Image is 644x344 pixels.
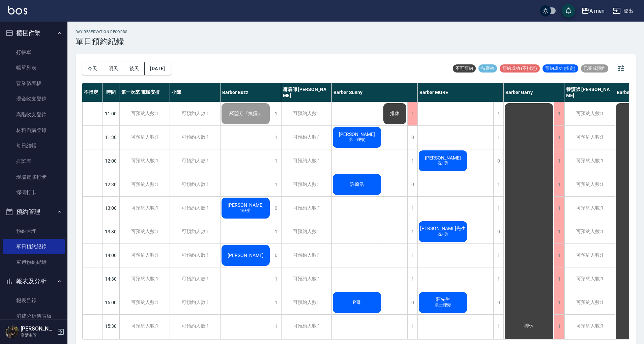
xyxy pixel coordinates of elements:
[271,197,281,220] div: 0
[281,83,332,102] div: 霧眉師 [PERSON_NAME]
[221,83,281,102] div: Barber Buzz
[103,102,119,125] div: 11:00
[435,296,451,303] span: 莊先生
[170,173,220,196] div: 可預約人數:1
[423,155,462,161] span: [PERSON_NAME]
[119,220,170,243] div: 可預約人數:1
[103,62,124,75] button: 明天
[119,126,170,149] div: 可預約人數:1
[3,308,65,324] a: 消費分析儀表板
[3,122,65,138] a: 材料自購登錄
[8,6,27,15] img: Logo
[3,223,65,239] a: 預約管理
[564,267,615,291] div: 可預約人數:1
[332,83,418,102] div: Barber Sunny
[554,244,564,267] div: 1
[554,102,564,125] div: 1
[493,315,503,338] div: 1
[103,314,119,338] div: 15:30
[76,37,128,46] h3: 單日預約紀錄
[3,76,65,91] a: 營業儀表板
[103,83,119,102] div: 時間
[543,65,578,71] span: 預約成功 (指定)
[554,220,564,243] div: 1
[564,173,615,196] div: 可預約人數:1
[493,220,503,243] div: 0
[103,125,119,149] div: 11:30
[3,203,65,221] button: 預約管理
[119,267,170,291] div: 可預約人數:1
[554,291,564,314] div: 1
[389,111,401,117] span: 排休
[407,149,417,173] div: 1
[281,291,331,314] div: 可預約人數:1
[610,5,636,17] button: 登出
[3,60,65,76] a: 帳單列表
[407,315,417,338] div: 1
[5,325,19,339] img: Person
[3,138,65,153] a: 每日結帳
[170,291,220,314] div: 可預約人數:1
[271,315,281,338] div: 1
[3,239,65,254] a: 單日預約紀錄
[3,254,65,270] a: 單週預約紀錄
[271,126,281,149] div: 1
[228,111,264,117] span: 羅瑩芳『搖擺』
[281,197,331,220] div: 可預約人數:1
[119,83,170,102] div: 第一次來 電腦安排
[564,83,615,102] div: 養護師 [PERSON_NAME]
[76,30,128,34] h2: day Reservation records
[352,299,362,306] span: P哥
[119,291,170,314] div: 可預約人數:1
[348,137,367,143] span: 男士理髮
[271,102,281,125] div: 1
[281,173,331,196] div: 可預約人數:1
[170,83,221,102] div: 小陳
[523,323,535,329] span: 排休
[564,315,615,338] div: 可預約人數:1
[21,332,55,338] p: 高階主管
[564,102,615,125] div: 可預約人數:1
[271,291,281,314] div: 1
[271,149,281,173] div: 1
[226,253,265,258] span: [PERSON_NAME]
[281,102,331,125] div: 可預約人數:1
[564,149,615,173] div: 可預約人數:1
[3,91,65,107] a: 現金收支登錄
[119,149,170,173] div: 可預約人數:1
[281,220,331,243] div: 可預約人數:1
[281,126,331,149] div: 可預約人數:1
[554,173,564,196] div: 1
[21,325,55,332] h5: [PERSON_NAME]
[407,244,417,267] div: 1
[82,62,103,75] button: 今天
[103,220,119,243] div: 13:30
[3,107,65,122] a: 高階收支登錄
[418,83,504,102] div: Barber MORE
[589,7,605,15] div: A men
[281,267,331,291] div: 可預約人數:1
[554,315,564,338] div: 1
[564,126,615,149] div: 可預約人數:1
[3,273,65,290] button: 報表及分析
[103,173,119,196] div: 12:30
[103,291,119,314] div: 15:00
[504,83,564,102] div: Barber Garry
[478,65,497,71] span: 待審核
[493,149,503,173] div: 0
[3,45,65,60] a: 打帳單
[103,196,119,220] div: 13:00
[554,197,564,220] div: 1
[281,149,331,173] div: 可預約人數:1
[103,267,119,291] div: 14:30
[564,197,615,220] div: 可預約人數:1
[407,197,417,220] div: 1
[434,303,452,308] span: 男士理髮
[281,244,331,267] div: 可預約人數:1
[124,62,145,75] button: 後天
[554,126,564,149] div: 1
[564,220,615,243] div: 可預約人數:1
[103,243,119,267] div: 14:00
[407,173,417,196] div: 0
[271,220,281,243] div: 1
